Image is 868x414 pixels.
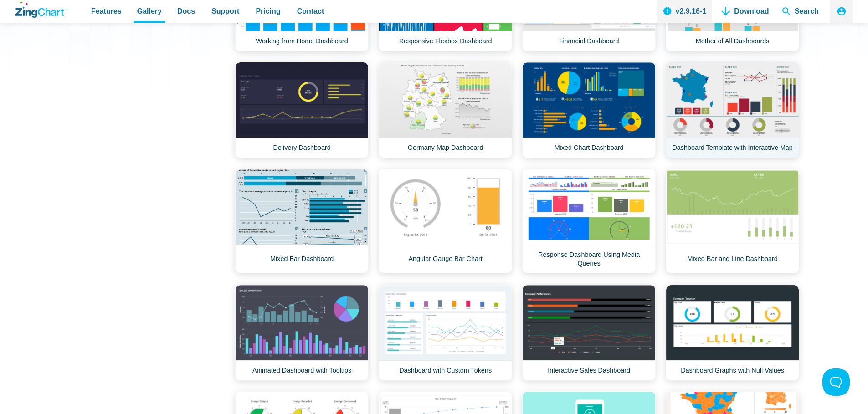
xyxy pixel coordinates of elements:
a: ZingChart Logo. Click to return to the homepage [15,1,67,18]
a: Interactive Sales Dashboard [522,285,656,381]
a: Germany Map Dashboard [379,62,512,158]
a: Mixed Bar and Line Dashboard [666,169,799,273]
a: Delivery Dashboard [235,62,369,158]
a: Animated Dashboard with Tooltips [235,285,369,381]
a: Mixed Chart Dashboard [522,62,656,158]
span: Pricing [256,5,280,17]
a: Dashboard with Custom Tokens [379,285,512,381]
span: Docs [177,5,195,17]
a: Response Dashboard Using Media Queries [522,169,656,273]
span: Features [91,5,122,17]
a: Dashboard Template with Interactive Map [666,62,799,158]
span: Support [211,5,239,17]
a: Dashboard Graphs with Null Values [666,285,799,381]
iframe: Toggle Customer Support [822,368,850,396]
span: Contact [297,5,324,17]
span: Gallery [137,5,162,17]
a: Angular Gauge Bar Chart [379,169,512,273]
a: Mixed Bar Dashboard [235,169,369,273]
